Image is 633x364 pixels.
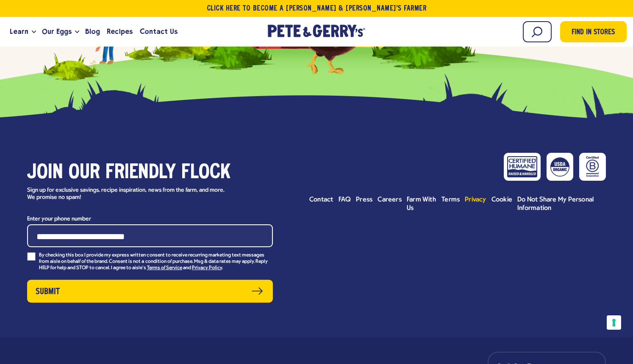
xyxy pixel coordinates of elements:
[356,196,372,203] span: Press
[107,26,133,37] span: Recipes
[39,20,75,43] a: Our Eggs
[27,214,273,224] label: Enter your phone number
[465,196,486,204] a: Privacy
[517,196,606,212] a: Do Not Share My Personal Information
[378,196,402,204] a: Careers
[136,20,181,43] a: Contact Us
[356,196,372,204] a: Press
[309,196,333,204] a: Contact
[32,30,36,33] button: Open the dropdown menu for Learn
[378,196,402,203] span: Careers
[85,26,100,37] span: Blog
[465,196,486,203] span: Privacy
[339,196,351,203] span: FAQ
[407,196,436,212] span: Farm With Us
[339,196,351,204] a: FAQ
[6,20,32,43] a: Learn
[192,265,222,271] a: Privacy Policy
[517,196,594,212] span: Do Not Share My Personal Information
[147,265,182,271] a: Terms of Service
[75,30,79,33] button: Open the dropdown menu for Our Eggs
[27,187,233,201] p: Sign up for exclusive savings, recipe inspiration, news from the farm, and more. We promise no spam!
[572,27,615,39] span: Find in Stores
[407,196,436,212] a: Farm With Us
[27,161,273,185] h3: Join our friendly flock
[491,196,512,203] span: Cookie
[441,196,460,203] span: Terms
[491,196,512,204] a: Cookie
[560,21,627,42] a: Find in Stores
[82,20,103,43] a: Blog
[39,252,273,271] p: By checking this box I provide my express written consent to receive recurring marketing text mes...
[140,26,178,37] span: Contact Us
[607,315,621,330] button: Your consent preferences for tracking technologies
[523,21,552,42] input: Search
[27,280,273,303] button: Submit
[309,196,333,203] span: Contact
[441,196,460,204] a: Terms
[27,252,36,261] input: By checking this box I provide my express written consent to receive recurring marketing text mes...
[309,196,606,212] ul: Footer menu
[103,20,136,43] a: Recipes
[42,26,72,37] span: Our Eggs
[10,26,28,37] span: Learn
